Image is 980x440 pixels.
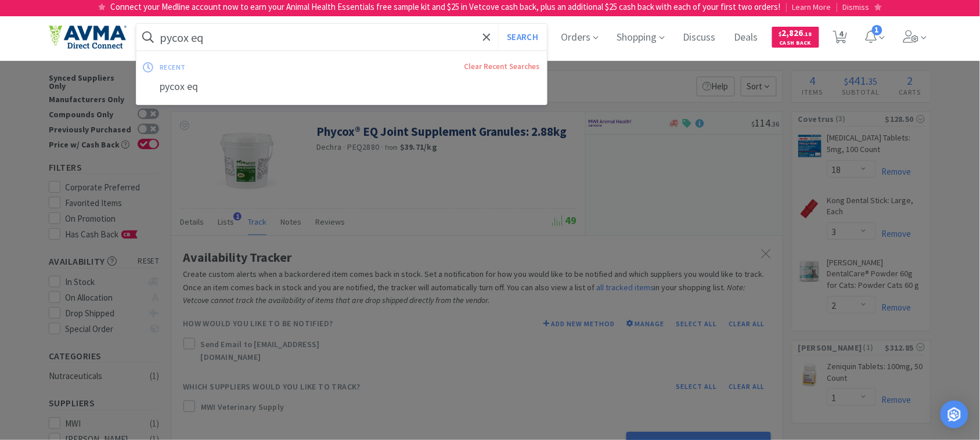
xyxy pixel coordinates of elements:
[136,24,547,51] input: Search by item, sku, manufacturer, ingredient, size...
[843,2,870,12] span: Dismiss
[779,27,812,38] span: 2,826
[772,21,819,53] a: $2,826.18Cash Back
[779,40,812,48] span: Cash Back
[836,1,838,12] span: |
[464,62,540,71] a: Clear Recent Searches
[160,58,325,76] div: recent
[872,25,882,35] span: 1
[679,14,720,60] span: Discuss
[730,14,763,60] span: Deals
[779,30,782,38] span: $
[792,2,831,12] span: Learn More
[613,14,669,60] span: Shopping
[840,10,844,57] span: 4
[557,14,603,60] span: Orders
[730,33,763,43] a: Deals
[941,401,968,428] div: Open Intercom Messenger
[136,76,547,98] div: pycox eq
[49,25,127,49] img: e4e33dab9f054f5782a47901c742baa9_102.png
[828,34,852,44] a: 4
[679,33,720,43] a: Discuss
[498,24,546,51] button: Search
[786,1,788,12] span: |
[804,30,812,38] span: . 18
